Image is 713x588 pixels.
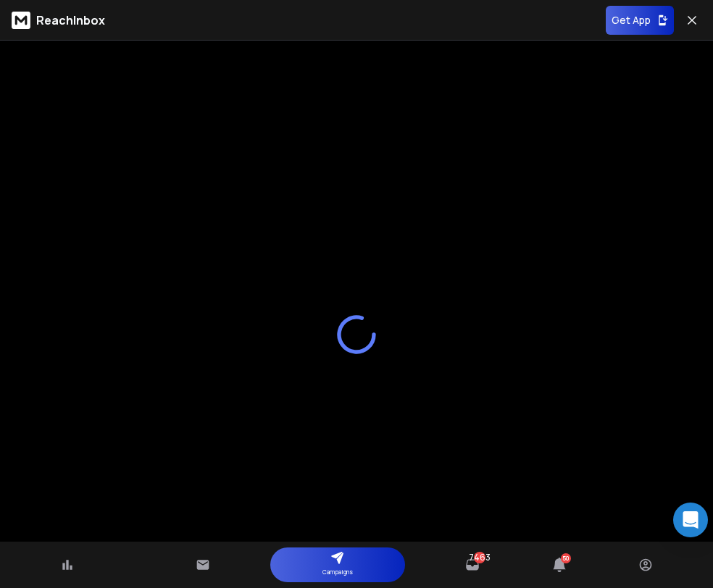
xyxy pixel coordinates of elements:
[36,12,105,29] p: ReachInbox
[469,552,491,563] span: 7463
[673,503,708,537] div: Open Intercom Messenger
[465,558,480,572] a: 7463
[322,565,353,579] p: Campaigns
[561,553,571,563] span: 50
[606,6,674,35] button: Get App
